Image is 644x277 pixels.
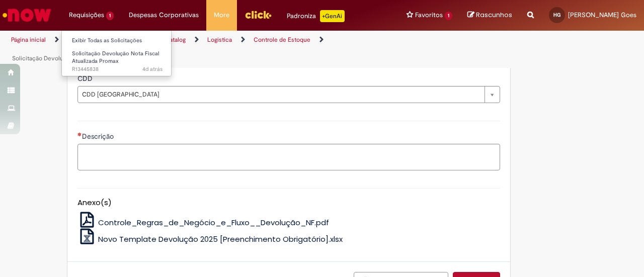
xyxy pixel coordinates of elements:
[82,86,479,103] span: CDD [GEOGRAPHIC_DATA]
[207,36,232,44] a: Logistica
[77,199,500,207] h5: Anexo(s)
[287,10,345,22] div: Padroniza
[214,10,229,20] span: More
[142,65,163,73] span: 4d atrás
[98,217,329,228] span: Controle_Regras_de_Negócio_e_Fluxo__Devolução_NF.pdf
[82,132,116,141] span: Descrição
[61,30,172,76] ul: Requisições
[77,74,95,83] span: CDD
[106,12,114,20] span: 1
[245,7,272,22] img: click_logo_yellow_360x200.png
[11,36,46,44] a: Página inicial
[77,144,500,170] textarea: Descrição
[98,234,343,244] span: Novo Template Devolução 2025 [Preenchimento Obrigatório].xlsx
[77,217,330,228] a: Controle_Regras_de_Negócio_e_Fluxo__Devolução_NF.pdf
[445,12,452,20] span: 1
[320,10,345,22] p: +GenAi
[77,234,343,244] a: Novo Template Devolução 2025 [Preenchimento Obrigatório].xlsx
[415,10,443,20] span: Favoritos
[476,10,512,20] span: Rascunhos
[254,36,310,44] a: Controle de Estoque
[77,132,82,136] span: Necessários
[467,11,512,20] a: Rascunhos
[568,11,636,19] span: [PERSON_NAME] Goes
[62,35,173,46] a: Exibir Todas as Solicitações
[8,31,422,68] ul: Trilhas de página
[142,65,163,73] time: 25/08/2025 17:30:21
[12,54,156,62] a: Solicitação Devolução Nota Fiscal Atualizada Promax
[72,65,163,73] span: R13445838
[69,10,104,20] span: Requisições
[62,48,173,70] a: Aberto R13445838 : Solicitação Devolução Nota Fiscal Atualizada Promax
[129,10,199,20] span: Despesas Corporativas
[72,50,159,65] span: Solicitação Devolução Nota Fiscal Atualizada Promax
[1,5,53,25] img: ServiceNow
[553,12,560,18] span: HG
